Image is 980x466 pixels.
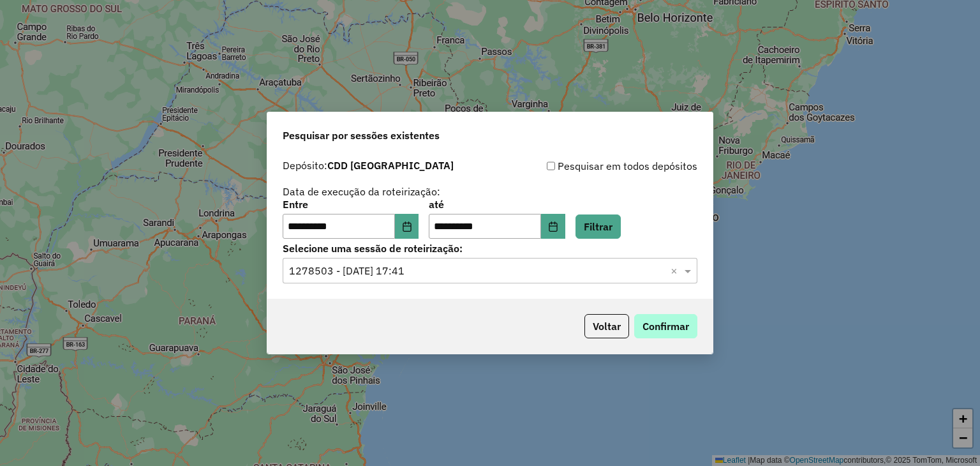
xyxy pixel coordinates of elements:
label: até [429,197,565,212]
span: Clear all [671,263,681,278]
label: Entre [283,197,419,212]
button: Choose Date [395,214,419,239]
button: Confirmar [634,314,697,338]
div: Pesquisar em todos depósitos [490,158,697,174]
label: Depósito: [283,158,454,173]
button: Voltar [584,314,629,338]
span: Pesquisar por sessões existentes [283,128,440,143]
button: Choose Date [541,214,565,239]
strong: CDD [GEOGRAPHIC_DATA] [327,159,454,172]
label: Selecione uma sessão de roteirização: [283,241,697,256]
button: Filtrar [575,214,621,239]
label: Data de execução da roteirização: [283,184,440,199]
